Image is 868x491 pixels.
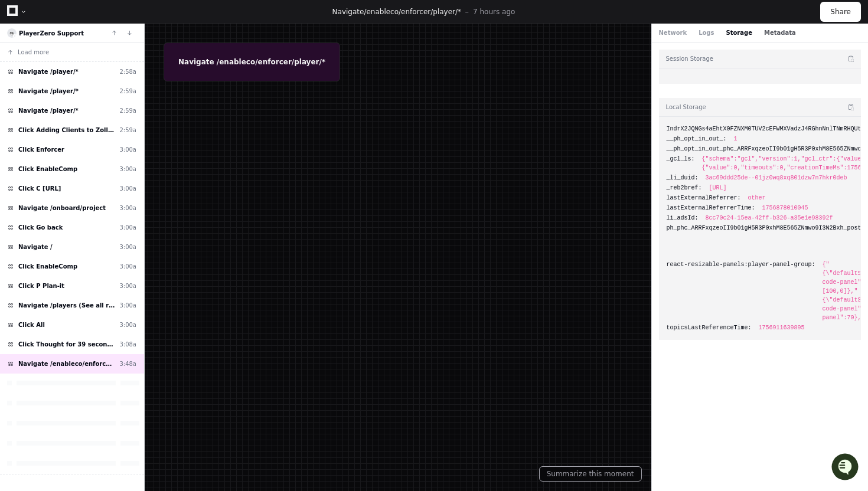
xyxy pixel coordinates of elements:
[820,2,861,22] button: Share
[667,155,695,163] span: _gcl_ls:
[332,8,364,16] span: Navigate
[12,47,215,66] div: Welcome
[667,214,699,222] span: li_adsId:
[18,184,61,193] span: Click C [URL]
[119,67,136,76] div: 2:58a
[119,340,136,349] div: 3:08a
[759,323,805,332] span: 1756911639895
[119,106,136,115] div: 2:59a
[18,281,64,290] span: Click P Plan-it
[18,48,49,57] span: Load more
[706,174,847,182] span: 3ac69ddd25de--01jz0wq8xq801dzw7n7hkr0deb
[18,106,79,115] span: Navigate /player/*
[659,28,687,37] button: Network
[8,30,16,37] img: 13.svg
[734,135,738,143] span: 1
[40,88,194,100] div: Start new chat
[18,67,79,76] span: Navigate /player/*
[666,103,706,112] h3: Local Storage
[119,223,136,232] div: 3:00a
[699,28,714,37] button: Logs
[667,174,699,182] span: _li_duid:
[18,243,53,251] span: Navigate /
[709,184,727,192] span: [URL]
[667,260,815,269] span: react-resizable-panels:player-panel-group:
[12,12,35,35] img: PlayerZero
[18,359,115,368] span: Navigate /enableco/enforcer/player/*
[119,126,136,135] div: 2:59a
[119,262,136,271] div: 3:00a
[18,87,79,96] span: Navigate /player/*
[473,7,515,17] p: 7 hours ago
[119,184,136,193] div: 3:00a
[667,184,702,192] span: _reb2bref:
[18,262,77,271] span: Click EnableComp
[762,204,808,212] span: 1756878010045
[119,301,136,310] div: 3:00a
[119,165,136,174] div: 3:00a
[18,145,64,154] span: Click Enforcer
[539,466,642,482] button: Summarize this moment
[667,135,727,143] span: __ph_opt_in_out_:
[18,223,63,232] span: Click Go back
[119,243,136,251] div: 3:00a
[19,30,84,37] a: PlayerZero Support
[18,320,45,329] span: Click All
[18,340,115,349] span: Click Thought for 39 seconds
[119,359,136,368] div: 3:48a
[667,323,752,332] span: topicsLastReferenceTime:
[119,87,136,96] div: 2:59a
[18,301,115,310] span: Navigate /players (See all recent players)
[364,8,461,16] span: /enableco/enforcer/player/*
[18,165,77,174] span: Click EnableComp
[667,194,741,202] span: lastExternalReferrer:
[12,88,33,109] img: 1756235613930-3d25f9e4-fa56-45dd-b3ad-e072dfbd1548
[119,320,136,329] div: 3:00a
[726,28,752,37] button: Storage
[201,91,215,106] button: Start new chat
[18,204,106,212] span: Navigate /onboard/project
[119,281,136,290] div: 3:00a
[83,123,143,133] a: Powered byPylon
[119,204,136,212] div: 3:00a
[706,214,833,222] span: 8cc70c24-15ea-42ff-b326-a35e1e98392f
[119,145,136,154] div: 3:00a
[748,194,766,202] span: other
[667,204,755,212] span: lastExternalReferrerTime:
[764,28,796,37] button: Metadata
[118,124,143,133] span: Pylon
[830,452,862,484] iframe: Open customer support
[666,54,713,63] h3: Session Storage
[40,100,171,109] div: We're offline, but we'll be back soon!
[18,126,115,135] span: Click Adding Clients to Zolls Database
